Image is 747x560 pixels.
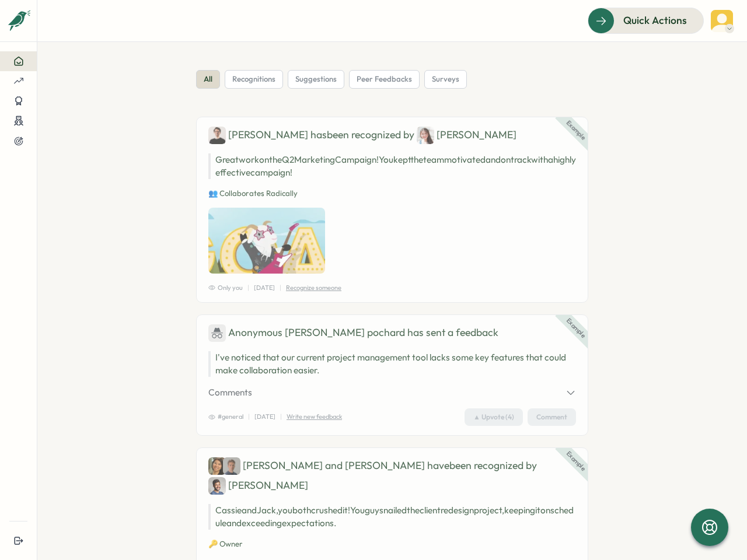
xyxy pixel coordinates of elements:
img: Ben [208,127,226,144]
p: | [247,283,249,293]
span: peer feedbacks [357,74,412,85]
span: recognitions [232,74,275,85]
p: I've noticed that our current project management tool lacks some key features that could make col... [215,351,576,377]
img: Carlos [208,477,226,495]
p: [DATE] [254,412,275,422]
div: Anonymous [PERSON_NAME] pochard [208,324,405,342]
p: 🔑 Owner [208,539,576,549]
p: Recognize someone [286,283,341,293]
img: Mithun Vadasserilmathew [711,10,733,32]
p: 👥 Collaborates Radically [208,188,576,199]
img: Cassie [208,457,226,475]
span: Only you [208,283,243,293]
span: Comments [208,386,252,399]
span: #general [208,412,243,422]
p: [DATE] [254,283,275,293]
p: | [280,283,281,293]
p: Cassie and Jack, you both crushed it! You guys nailed the client redesign project, keeping it on ... [208,504,576,530]
span: surveys [432,74,459,85]
span: Quick Actions [623,13,687,28]
div: [PERSON_NAME] [208,477,308,495]
span: suggestions [295,74,337,85]
img: Recognition Image [208,208,325,273]
button: Comments [208,386,576,399]
img: Jack [223,457,240,475]
div: [PERSON_NAME] [417,127,516,144]
span: all [204,74,212,85]
p: Great work on the Q2 Marketing Campaign! You kept the team motivated and on track with a highly e... [208,153,576,179]
p: Write new feedback [287,412,342,422]
img: Jane [417,127,434,144]
div: [PERSON_NAME] has been recognized by [208,127,576,144]
p: | [280,412,282,422]
p: | [248,412,250,422]
button: Quick Actions [588,8,704,33]
div: [PERSON_NAME] and [PERSON_NAME] have been recognized by [208,457,576,495]
div: has sent a feedback [208,324,576,342]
